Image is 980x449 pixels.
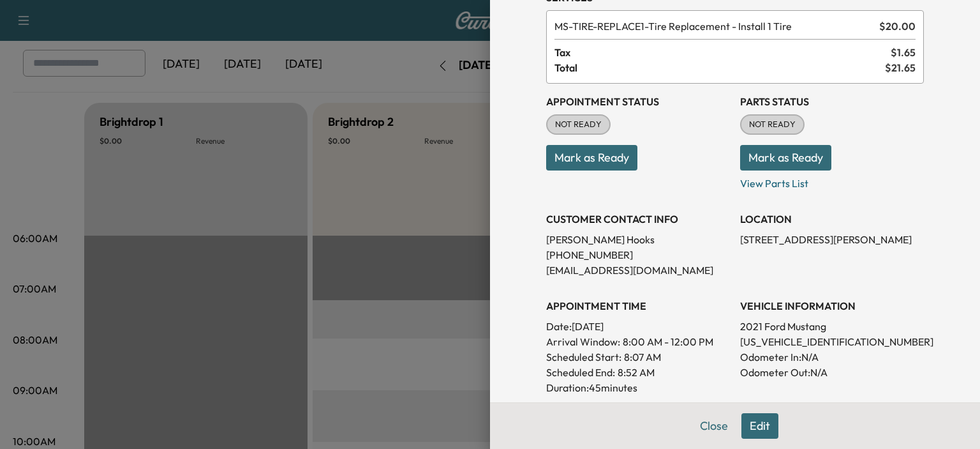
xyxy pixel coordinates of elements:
h3: APPOINTMENT TIME [546,298,730,314]
h3: CUSTOMER CONTACT INFO [546,211,730,227]
p: Odometer Out: N/A [740,365,924,380]
p: Odometer In: N/A [740,349,924,365]
h3: Appointment Status [546,94,730,109]
p: Scheduled Start: [546,349,621,365]
h3: VEHICLE INFORMATION [740,298,924,314]
span: $ 21.65 [885,60,916,75]
p: Arrival Window: [546,334,730,349]
p: [EMAIL_ADDRESS][DOMAIN_NAME] [546,263,730,278]
span: $ 20.00 [879,19,916,34]
span: 8:00 AM - 12:00 PM [623,334,713,349]
p: 2021 Ford Mustang [740,319,924,334]
span: Tax [554,45,891,60]
p: Scheduled End: [546,365,615,380]
p: [PERSON_NAME] Hooks [546,232,730,247]
span: NOT READY [547,118,609,131]
h3: LOCATION [740,211,924,227]
span: Total [554,60,885,75]
p: [PHONE_NUMBER] [546,247,730,263]
button: Close [692,413,736,439]
span: Tire Replacement - Install 1 Tire [554,19,874,34]
button: Mark as Ready [546,145,637,171]
button: Mark as Ready [740,145,831,171]
p: Duration: 45 minutes [546,380,730,395]
span: $ 1.65 [891,45,916,60]
button: Edit [741,413,778,439]
span: NOT READY [741,118,803,131]
p: [US_VEHICLE_IDENTIFICATION_NUMBER] [740,334,924,349]
h3: Parts Status [740,94,924,109]
p: View Parts List [740,171,924,191]
p: [STREET_ADDRESS][PERSON_NAME] [740,232,924,247]
p: Date: [DATE] [546,319,730,334]
p: 8:52 AM [618,365,655,380]
p: 8:07 AM [624,349,661,365]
